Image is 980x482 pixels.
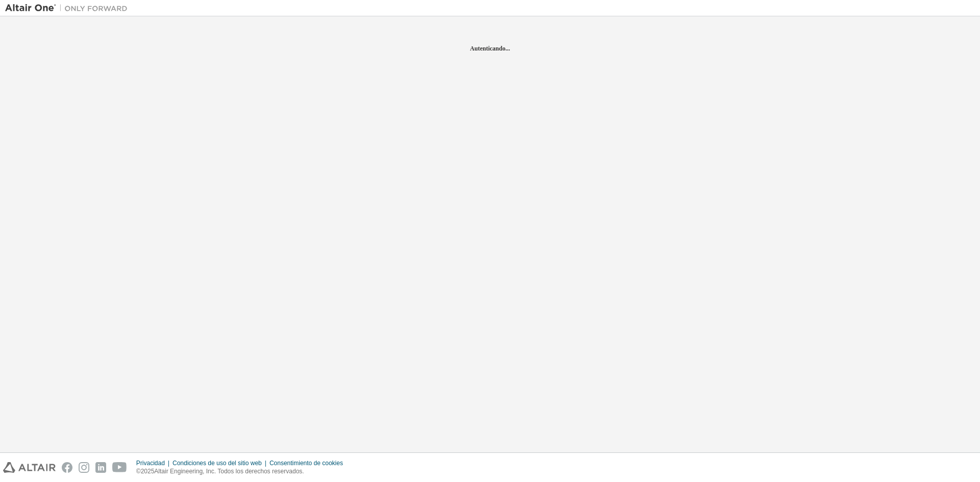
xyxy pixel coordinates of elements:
img: Altair Uno [5,3,133,13]
font: © [136,468,141,475]
font: Autenticando... [470,45,510,52]
img: facebook.svg [62,462,72,473]
font: Consentimiento de cookies [269,460,343,467]
font: Privacidad [136,460,165,467]
img: instagram.svg [79,462,89,473]
img: altair_logo.svg [3,462,56,473]
font: Altair Engineering, Inc. Todos los derechos reservados. [154,468,304,475]
img: linkedin.svg [95,462,106,473]
font: Condiciones de uso del sitio web [173,460,262,467]
font: 2025 [141,468,155,475]
img: youtube.svg [112,462,127,473]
